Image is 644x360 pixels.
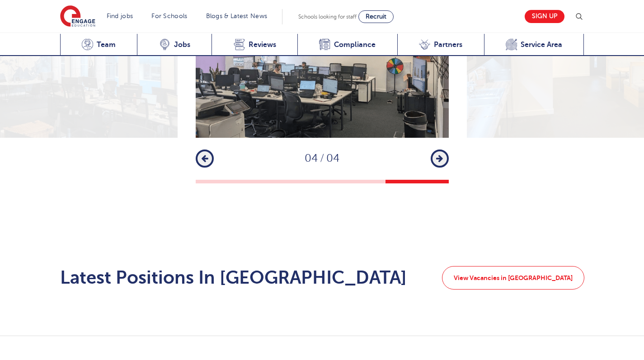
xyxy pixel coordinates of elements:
[174,40,190,49] span: Jobs
[249,40,276,49] span: Reviews
[358,10,394,23] a: Recruit
[151,13,187,19] a: For Schools
[60,34,137,56] a: Team
[259,180,322,183] button: 2 of 4
[434,40,462,49] span: Partners
[318,152,326,164] span: /
[334,40,376,49] span: Compliance
[366,13,386,20] span: Recruit
[385,180,449,183] button: 4 of 4
[60,267,407,289] h2: Latest Positions In [GEOGRAPHIC_DATA]
[107,13,133,19] a: Find jobs
[521,40,562,49] span: Service Area
[60,5,95,28] img: Engage Education
[326,152,339,164] span: 04
[305,152,318,164] span: 04
[298,14,357,20] span: Schools looking for staff
[322,180,385,183] button: 3 of 4
[525,10,564,23] a: Sign up
[206,13,268,19] a: Blogs & Latest News
[212,34,297,56] a: Reviews
[297,34,397,56] a: Compliance
[442,266,584,290] a: View Vacancies in [GEOGRAPHIC_DATA]
[196,180,259,183] button: 1 of 4
[97,40,116,49] span: Team
[397,34,484,56] a: Partners
[137,34,212,56] a: Jobs
[484,34,584,56] a: Service Area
